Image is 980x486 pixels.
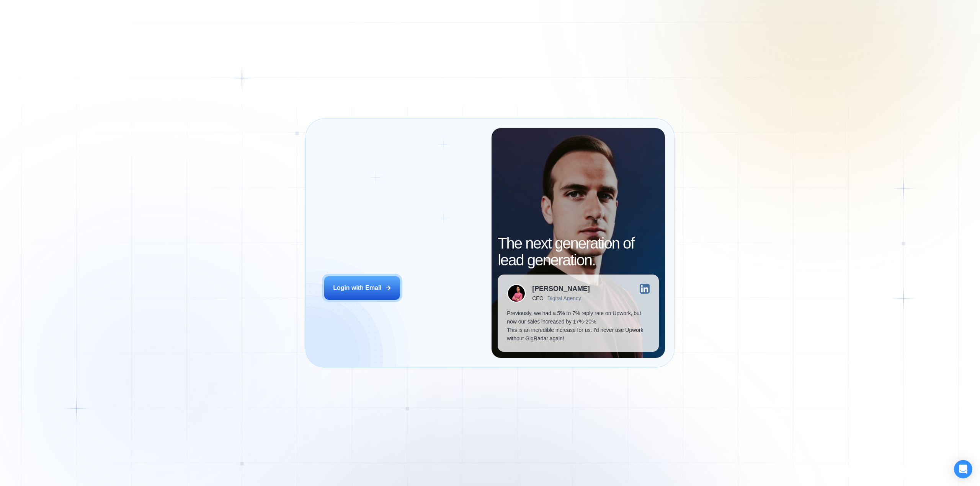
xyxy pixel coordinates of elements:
div: Open Intercom Messenger [954,460,972,478]
button: Login with Email [324,276,400,300]
div: [PERSON_NAME] [532,285,590,292]
h2: The next generation of lead generation. [498,235,658,268]
div: CEO [532,295,543,301]
div: Digital Agency [547,295,581,301]
div: Login with Email [333,284,382,292]
p: Previously, we had a 5% to 7% reply rate on Upwork, but now our sales increased by 17%-20%. This ... [507,309,649,343]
